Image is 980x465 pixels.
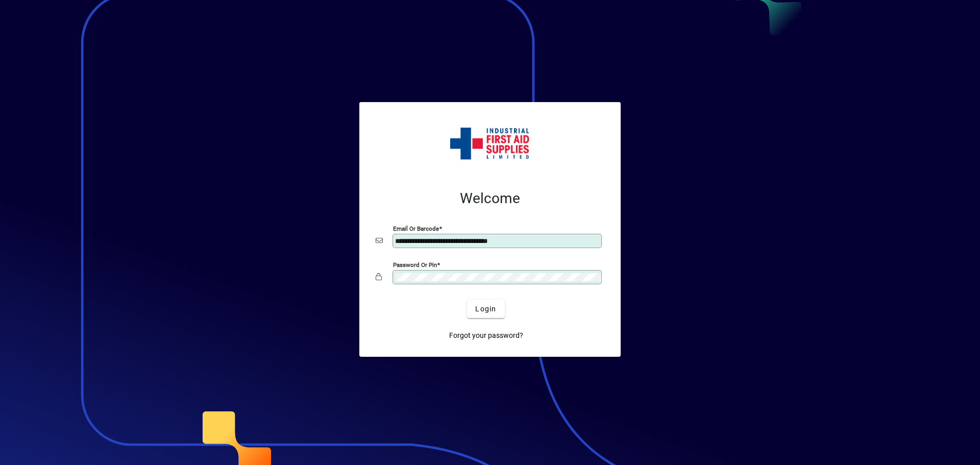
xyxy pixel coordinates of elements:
span: Forgot your password? [449,330,523,341]
a: Forgot your password? [445,326,527,345]
button: Login [467,300,504,318]
h2: Welcome [376,190,604,207]
mat-label: Email or Barcode [393,225,439,232]
mat-label: Password or Pin [393,261,437,268]
span: Login [475,304,496,314]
